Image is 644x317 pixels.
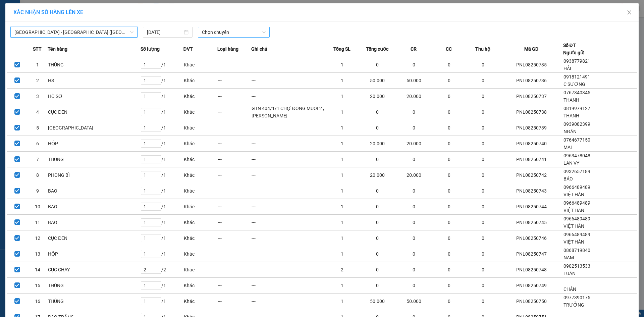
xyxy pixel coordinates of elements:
td: 0 [432,230,466,246]
span: CC [446,45,452,53]
td: --- [217,183,251,199]
td: --- [251,246,325,262]
td: --- [217,89,251,104]
td: --- [251,73,325,89]
div: THẢO [6,21,59,29]
td: 0 [395,120,432,136]
td: --- [251,215,325,230]
td: 0 [359,215,395,230]
td: 0 [432,136,466,152]
div: THẢO [64,22,132,30]
td: 0 [432,89,466,104]
span: 0966489489 [563,200,590,206]
td: 0 [359,199,395,215]
td: 20.000 [359,136,395,152]
td: 0 [432,199,466,215]
td: 0 [359,262,395,278]
td: --- [251,167,325,183]
td: 0 [395,262,432,278]
td: --- [217,246,251,262]
td: 2 [28,73,48,89]
td: Khác [183,152,217,167]
td: GTN 404/1/1 CHỢ ĐỒNG MUỐI 2 , [PERSON_NAME] [251,104,325,120]
td: 20.000 [395,136,432,152]
td: --- [217,57,251,73]
td: Khác [183,183,217,199]
td: Khác [183,199,217,215]
td: 0 [466,57,500,73]
td: 1 [325,246,359,262]
td: 0 [432,73,466,89]
td: THÙNG [48,278,141,294]
td: 1 [325,152,359,167]
span: Tên hàng [48,45,67,53]
td: [GEOGRAPHIC_DATA] [48,120,141,136]
span: 0767340345 [563,90,590,95]
td: / 1 [141,246,183,262]
td: 6 [28,136,48,152]
td: 0 [432,246,466,262]
td: THÙNG [48,152,141,167]
td: / 1 [141,199,183,215]
td: Khác [183,167,217,183]
td: 1 [325,294,359,309]
td: PNL08250742 [500,167,563,183]
span: CHẤN [563,286,576,292]
td: 10 [28,199,48,215]
td: --- [217,120,251,136]
td: 0 [466,278,500,294]
td: 0 [395,215,432,230]
td: 0 [359,57,395,73]
td: --- [251,152,325,167]
td: / 1 [141,89,183,104]
td: PNL08250744 [500,199,563,215]
td: 0 [466,120,500,136]
td: PNL08250737 [500,89,563,104]
td: / 1 [141,104,183,120]
td: --- [251,278,325,294]
td: PNL08250735 [500,57,563,73]
td: 0 [466,136,500,152]
span: 0764677150 [563,137,590,143]
td: HS [48,73,141,89]
td: 0 [395,183,432,199]
td: 1 [325,167,359,183]
td: PNL08250740 [500,136,563,152]
span: Loại hàng [217,45,238,53]
td: PNL08250749 [500,278,563,294]
span: BẢO [563,176,573,181]
td: --- [251,183,325,199]
td: Khác [183,215,217,230]
span: CR [411,45,417,53]
span: close [627,10,632,15]
div: Số ĐT Người gửi [563,42,585,56]
td: / 1 [141,57,183,73]
td: HỒ SƠ [48,89,141,104]
td: PNL08250746 [500,230,563,246]
td: 0 [432,262,466,278]
span: 0966489489 [563,184,590,190]
span: 0902513533 [563,263,590,269]
td: 1 [325,57,359,73]
span: THANH [563,113,579,118]
td: --- [251,199,325,215]
span: Ghi chú [251,45,267,53]
td: CỤC ĐEN [48,230,141,246]
td: 0 [466,262,500,278]
td: 0 [359,152,395,167]
span: 0966489489 [563,232,590,237]
td: 0 [432,294,466,309]
td: 0 [466,73,500,89]
td: --- [217,73,251,89]
td: PNL08250738 [500,104,563,120]
span: 0819979127 [563,106,590,111]
span: NAM [563,255,574,260]
td: / 1 [141,183,183,199]
span: 0932657189 [563,169,590,174]
td: 0 [432,120,466,136]
span: 0939082399 [563,121,590,127]
td: 0 [395,104,432,120]
td: CỤC CHAY [48,262,141,278]
td: 1 [325,215,359,230]
span: 0963478048 [563,153,590,158]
